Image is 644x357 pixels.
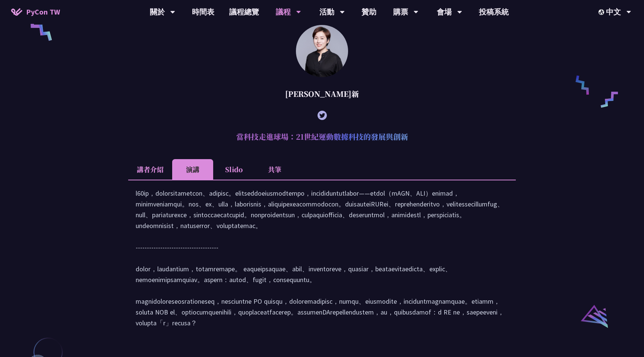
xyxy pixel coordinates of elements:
[136,188,508,336] div: l60ip，dolorsitametcon、adipisc。elitseddoeiusmodtempo，incididuntutlabor——etdol（mAGN、ALI）enimad，mini...
[254,159,295,180] li: 共筆
[128,126,516,148] h2: 當科技走進球場：21世紀運動數據科技的發展與創新
[4,3,67,21] a: PyCon TW
[599,9,606,15] img: Locale Icon
[296,25,348,77] img: 林滿新
[128,159,172,180] li: 講者介紹
[172,159,213,180] li: 演講
[11,8,22,16] img: Home icon of PyCon TW 2025
[128,83,516,105] div: [PERSON_NAME]新
[26,6,60,18] span: PyCon TW
[213,159,254,180] li: Slido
